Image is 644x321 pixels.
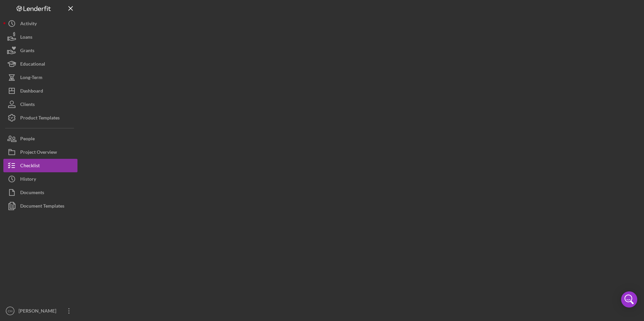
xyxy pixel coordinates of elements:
button: Product Templates [3,111,77,124]
text: CH [8,309,12,313]
div: Documents [20,186,44,201]
div: Long-Term [20,71,42,86]
button: Documents [3,186,77,199]
button: History [3,172,77,186]
div: Loans [20,30,32,45]
div: [PERSON_NAME] [17,304,61,319]
div: Open Intercom Messenger [621,291,637,308]
button: CH[PERSON_NAME] [3,304,77,318]
button: Long-Term [3,71,77,84]
button: Document Templates [3,199,77,213]
div: History [20,172,36,187]
button: Educational [3,57,77,71]
div: Educational [20,57,45,72]
div: Clients [20,98,35,113]
button: People [3,132,77,145]
div: Product Templates [20,111,60,126]
button: Project Overview [3,145,77,159]
div: Document Templates [20,199,64,214]
button: Clients [3,98,77,111]
button: Checklist [3,159,77,172]
div: Grants [20,44,34,59]
button: Grants [3,44,77,57]
button: Activity [3,17,77,30]
button: Dashboard [3,84,77,98]
div: Checklist [20,159,40,174]
button: Loans [3,30,77,44]
div: People [20,132,35,147]
div: Activity [20,17,37,32]
div: Project Overview [20,145,57,160]
div: Dashboard [20,84,43,99]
